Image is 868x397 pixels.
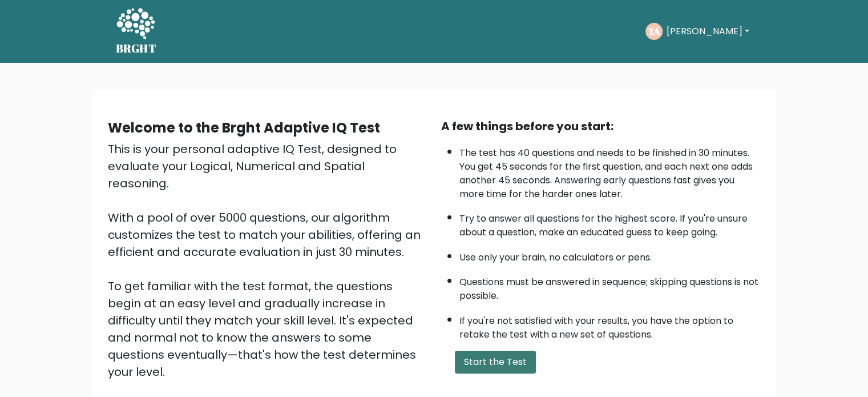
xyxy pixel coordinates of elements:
h5: BRGHT [116,42,157,55]
button: [PERSON_NAME] [663,24,752,39]
li: Questions must be answered in sequence; skipping questions is not possible. [459,270,761,303]
a: BRGHT [116,5,157,58]
text: YA [648,25,660,38]
div: A few things before you start: [441,118,761,135]
li: Use only your brain, no calculators or pens. [459,245,761,264]
li: If you're not satisfied with your results, you have the option to retake the test with a new set ... [459,308,761,342]
li: The test has 40 questions and needs to be finished in 30 minutes. You get 45 seconds for the firs... [459,141,761,201]
li: Try to answer all questions for the highest score. If you're unsure about a question, make an edu... [459,206,761,239]
b: Welcome to the Brght Adaptive IQ Test [108,118,380,137]
button: Start the Test [455,351,536,374]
